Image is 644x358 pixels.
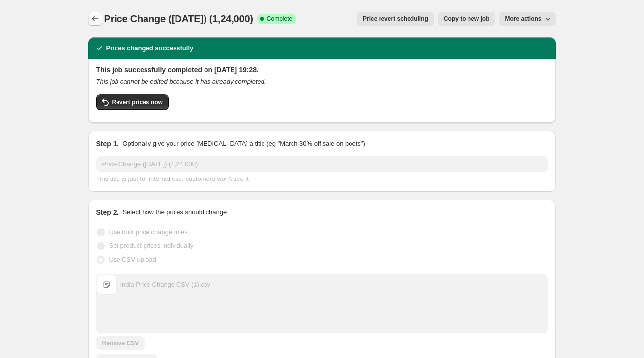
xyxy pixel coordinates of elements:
p: Select how the prices should change [122,208,227,217]
h2: Prices changed successfully [106,43,194,53]
span: Price revert scheduling [363,15,428,23]
h2: Step 2. [96,208,119,217]
button: Price change jobs [88,12,102,26]
input: 30% off holiday sale [96,156,548,172]
button: Price revert scheduling [357,12,434,26]
span: More actions [505,15,541,23]
button: Revert prices now [96,94,169,110]
span: Revert prices now [112,98,163,106]
p: Optionally give your price [MEDICAL_DATA] a title (eg "March 30% off sale on boots") [122,139,365,149]
button: Copy to new job [438,12,496,26]
span: Price Change ([DATE]) (1,24,000) [104,13,253,24]
h2: Step 1. [96,139,119,149]
span: Complete [267,15,292,23]
span: Use CSV upload [109,256,156,263]
button: More actions [499,12,555,26]
span: Set product prices individually [109,242,194,249]
span: Copy to new job [444,15,490,23]
i: This job cannot be edited because it has already completed. [96,78,266,85]
div: India Price Change CSV (1).csv [120,280,211,290]
span: Use bulk price change rules [109,228,188,236]
h2: This job successfully completed on [DATE] 19:28. [96,65,548,75]
span: This title is just for internal use, customers won't see it [96,175,249,182]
